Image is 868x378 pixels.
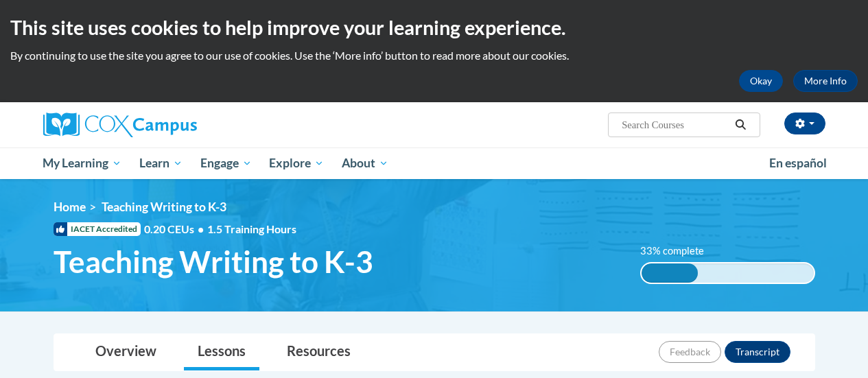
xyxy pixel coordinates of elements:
a: Home [54,200,86,214]
h2: This site uses cookies to help improve your learning experience. [10,14,858,41]
span: IACET Accredited [54,222,141,236]
span: Teaching Writing to K-3 [102,200,226,214]
span: My Learning [43,155,121,172]
a: Overview [82,334,170,370]
button: Feedback [659,341,721,363]
a: My Learning [34,147,131,179]
input: Search Courses [620,117,730,133]
a: Resources [273,334,364,370]
span: 1.5 Training Hours [207,222,296,235]
p: By continuing to use the site you agree to our use of cookies. Use the ‘More info’ button to read... [10,48,858,63]
span: En español [769,156,827,170]
button: Search [730,117,751,133]
span: Explore [269,155,324,172]
button: Okay [739,70,783,92]
a: Lessons [184,334,259,370]
span: • [198,222,204,235]
button: Account Settings [784,113,825,134]
span: Engage [200,155,252,172]
a: Cox Campus [43,113,290,137]
a: Learn [130,147,191,179]
label: 33% complete [640,244,719,259]
span: About [342,155,388,172]
a: Explore [260,147,333,179]
div: Main menu [33,147,836,179]
a: More Info [793,70,858,92]
img: Cox Campus [43,113,197,137]
a: About [333,147,397,179]
div: 33% complete [642,263,699,283]
a: En español [760,149,836,178]
span: 0.20 CEUs [144,222,207,237]
button: Transcript [725,341,790,363]
span: Teaching Writing to K-3 [54,244,373,280]
a: Engage [191,147,261,179]
span: Learn [139,155,183,172]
